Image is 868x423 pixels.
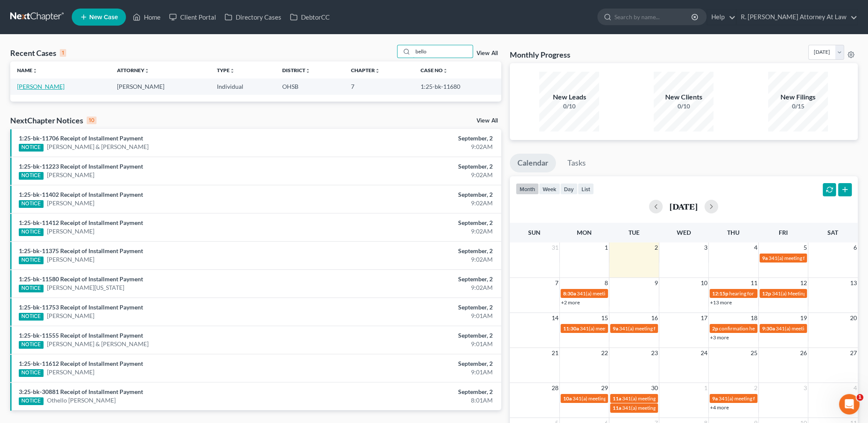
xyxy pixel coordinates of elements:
[719,325,815,332] span: confirmation hearing for [PERSON_NAME]
[220,9,286,25] a: Directory Cases
[856,394,863,401] span: 1
[650,313,659,323] span: 16
[340,143,493,151] div: 9:02AM
[89,14,118,20] span: New Case
[560,154,593,172] a: Tasks
[753,383,758,393] span: 2
[47,368,94,376] a: [PERSON_NAME]
[768,102,828,111] div: 0/15
[729,290,795,297] span: hearing for [PERSON_NAME]
[799,348,808,358] span: 26
[762,325,775,332] span: 9:30a
[654,242,659,253] span: 2
[750,348,758,358] span: 25
[60,49,66,57] div: 1
[340,340,493,348] div: 9:01AM
[217,67,235,73] a: Typeunfold_more
[340,190,493,199] div: September, 2
[340,227,493,236] div: 9:02AM
[613,325,618,332] span: 9a
[19,172,44,180] div: NOTICE
[803,383,808,393] span: 3
[516,183,539,195] button: month
[753,242,758,253] span: 4
[510,154,556,172] a: Calendar
[710,404,729,411] a: +4 more
[622,405,704,411] span: 341(a) meeting for [PERSON_NAME]
[799,313,808,323] span: 19
[19,163,143,170] a: 1:25-bk-11223 Receipt of Installment Payment
[853,242,858,253] span: 6
[414,79,501,94] td: 1:25-bk-11680
[762,290,771,297] span: 12p
[340,219,493,227] div: September, 2
[700,278,708,288] span: 10
[619,325,701,332] span: 341(a) meeting for [PERSON_NAME]
[762,255,768,261] span: 9a
[561,299,580,306] a: +2 more
[779,229,788,236] span: Fri
[19,369,44,377] div: NOTICE
[650,383,659,393] span: 30
[87,117,96,124] div: 10
[344,79,414,94] td: 7
[600,383,609,393] span: 29
[47,283,124,292] a: [PERSON_NAME][US_STATE]
[560,183,578,195] button: day
[340,303,493,312] div: September, 2
[19,219,143,226] a: 1:25-bk-11412 Receipt of Installment Payment
[17,83,64,90] a: [PERSON_NAME]
[849,348,858,358] span: 27
[628,229,640,236] span: Tue
[707,9,736,25] a: Help
[47,312,94,320] a: [PERSON_NAME]
[413,45,473,58] input: Search by name...
[19,200,44,208] div: NOTICE
[144,68,149,73] i: unfold_more
[19,341,44,349] div: NOTICE
[703,383,708,393] span: 1
[19,360,143,367] a: 1:25-bk-11612 Receipt of Installment Payment
[275,79,344,94] td: OHSB
[600,313,609,323] span: 15
[340,331,493,340] div: September, 2
[443,68,448,73] i: unfold_more
[614,9,693,25] input: Search by name...
[476,50,498,56] a: View All
[47,199,94,207] a: [PERSON_NAME]
[340,255,493,264] div: 9:02AM
[700,313,708,323] span: 17
[827,229,838,236] span: Sat
[19,257,44,264] div: NOTICE
[19,388,143,395] a: 3:25-bk-30881 Receipt of Installment Payment
[539,183,560,195] button: week
[340,199,493,207] div: 9:02AM
[750,278,758,288] span: 11
[47,171,94,179] a: [PERSON_NAME]
[210,79,276,94] td: Individual
[563,325,579,332] span: 11:30a
[654,92,713,102] div: New Clients
[17,67,38,73] a: Nameunfold_more
[750,313,758,323] span: 18
[351,67,380,73] a: Chapterunfold_more
[539,92,599,102] div: New Leads
[47,255,94,264] a: [PERSON_NAME]
[47,227,94,236] a: [PERSON_NAME]
[710,334,729,341] a: +3 more
[19,228,44,236] div: NOTICE
[129,9,165,25] a: Home
[286,9,334,25] a: DebtorCC
[703,242,708,253] span: 3
[19,313,44,321] div: NOTICE
[19,332,143,339] a: 1:25-bk-11555 Receipt of Installment Payment
[340,396,493,405] div: 8:01AM
[510,50,570,60] h3: Monthly Progress
[578,183,594,195] button: list
[110,79,210,94] td: [PERSON_NAME]
[421,67,448,73] a: Case Nounfold_more
[580,325,662,332] span: 341(a) meeting for [PERSON_NAME]
[47,143,149,151] a: [PERSON_NAME] & [PERSON_NAME]
[577,229,592,236] span: Mon
[573,395,700,402] span: 341(a) meeting for [PERSON_NAME] & [PERSON_NAME]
